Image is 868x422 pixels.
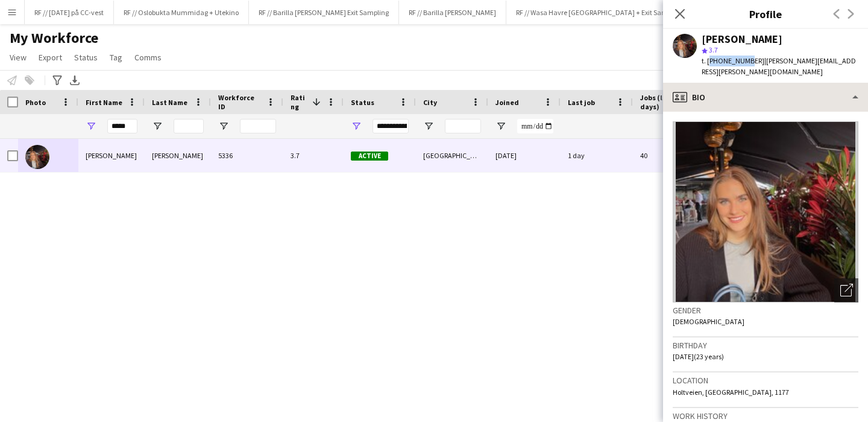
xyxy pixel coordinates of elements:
[663,6,868,22] h3: Profile
[86,121,96,132] button: Open Filter Menu
[69,50,102,65] a: Status
[673,121,858,302] img: Crew avatar or photo
[174,119,204,133] input: Last Name Filter Input
[673,375,858,386] h3: Location
[702,34,782,45] div: [PERSON_NAME]
[351,152,388,161] span: Active
[218,121,229,132] button: Open Filter Menu
[10,29,98,47] span: My Workforce
[702,56,856,76] span: | [PERSON_NAME][EMAIL_ADDRESS][PERSON_NAME][DOMAIN_NAME]
[50,73,64,88] app-action-btn: Advanced filters
[25,98,46,107] span: Photo
[5,50,31,65] a: View
[351,98,374,107] span: Status
[107,119,137,133] input: First Name Filter Input
[673,411,858,421] h3: Work history
[114,1,249,24] button: RF // Oslobukta Mummidag + Utekino
[673,388,789,397] span: Holtveien, [GEOGRAPHIC_DATA], 1177
[110,52,122,63] span: Tag
[152,98,187,107] span: Last Name
[702,56,764,65] span: t. [PHONE_NUMBER]
[283,139,344,172] div: 3.7
[68,73,82,88] app-action-btn: Export XLSX
[633,139,711,172] div: 40
[673,340,858,351] h3: Birthday
[130,50,166,65] a: Comms
[105,50,127,65] a: Tag
[25,1,114,24] button: RF // [DATE] på CC-vest
[10,52,27,63] span: View
[495,121,506,132] button: Open Filter Menu
[134,52,162,63] span: Comms
[249,1,399,24] button: RF // Barilla [PERSON_NAME] Exit Sampling
[673,352,724,361] span: [DATE] (23 years)
[291,93,307,111] span: Rating
[517,119,553,133] input: Joined Filter Input
[211,139,283,172] div: 5336
[152,121,163,132] button: Open Filter Menu
[640,93,690,111] span: Jobs (last 90 days)
[561,139,633,172] div: 1 day
[39,52,62,63] span: Export
[399,1,506,24] button: RF // Barilla [PERSON_NAME]
[86,98,122,107] span: First Name
[423,121,434,132] button: Open Filter Menu
[34,50,67,65] a: Export
[488,139,561,172] div: [DATE]
[445,119,481,133] input: City Filter Input
[663,83,868,112] div: Bio
[568,98,595,107] span: Last job
[673,305,858,316] h3: Gender
[25,145,49,169] img: Carla Broschè
[74,52,98,63] span: Status
[834,278,858,302] div: Open photos pop-in
[506,1,693,24] button: RF // Wasa Havre [GEOGRAPHIC_DATA] + Exit Sampling
[240,119,276,133] input: Workforce ID Filter Input
[218,93,262,111] span: Workforce ID
[495,98,519,107] span: Joined
[673,317,744,326] span: [DEMOGRAPHIC_DATA]
[145,139,211,172] div: [PERSON_NAME]
[709,45,718,54] span: 3.7
[416,139,488,172] div: [GEOGRAPHIC_DATA]
[78,139,145,172] div: [PERSON_NAME]
[351,121,362,132] button: Open Filter Menu
[423,98,437,107] span: City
